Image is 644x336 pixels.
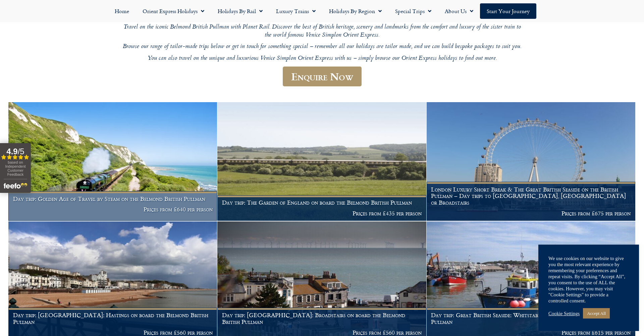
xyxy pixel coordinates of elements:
[121,24,523,39] p: Travel on the iconic Belmond British Pullman with Planet Rail. Discover the best of British herit...
[222,199,422,206] h1: Day trip: The Garden of England on board the Belmond British Pullman
[13,206,213,213] p: Prices from £640 per person
[283,67,362,86] a: Enquire Now
[548,255,629,304] div: We use cookies on our website to give you the most relevant experience by remembering your prefer...
[583,308,610,319] a: Accept All
[431,186,631,206] h1: London Luxury Short Break & The Great British Seaside on the British Pullman – Day trips to [GEOG...
[121,55,523,62] p: You can also travel on the unique and luxurious Venice Simplon Orient Express with us – simply br...
[13,312,213,325] h1: Day trip: [GEOGRAPHIC_DATA]: Hastings on board the Belmond British Pullman
[136,3,211,19] a: Orient Express Holidays
[222,312,422,325] h1: Day trip: [GEOGRAPHIC_DATA]: Broadstairs on board the Belmond British Pullman
[431,329,631,336] p: Prices from £615 per person
[322,3,388,19] a: Holidays by Region
[121,43,523,51] p: Browse our range of tailor-made trips below or get in touch for something special – remember all ...
[108,3,136,19] a: Home
[431,210,631,217] p: Prices from £675 per person
[13,196,213,202] h1: Day trip: Golden Age of Travel by Steam on the Belmond British Pullman
[211,3,269,19] a: Holidays by Rail
[8,102,217,221] a: Day trip: Golden Age of Travel by Steam on the Belmond British Pullman Prices from £640 per person
[217,102,426,221] a: Day trip: The Garden of England on board the Belmond British Pullman Prices from £435 per person
[222,210,422,217] p: Prices from £435 per person
[222,329,422,336] p: Prices from £560 per person
[3,3,641,19] nav: Menu
[431,312,631,325] h1: Day trip: Great British Seaside: Whitstable on board the Belmond British Pullman
[438,3,480,19] a: About Us
[13,329,213,336] p: Prices from £560 per person
[388,3,438,19] a: Special Trips
[480,3,536,19] a: Start your Journey
[269,3,322,19] a: Luxury Trains
[548,310,580,317] a: Cookie Settings
[427,102,636,221] a: London Luxury Short Break & The Great British Seaside on the British Pullman – Day trips to [GEOG...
